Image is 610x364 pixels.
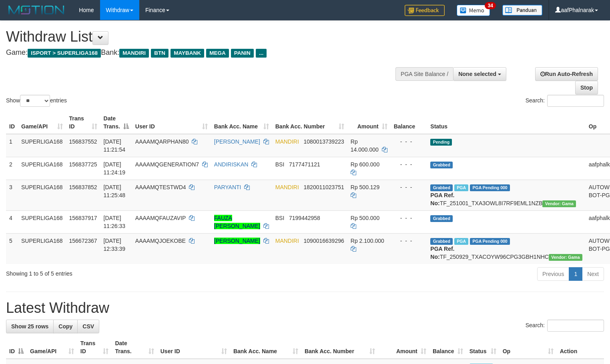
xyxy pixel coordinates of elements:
[394,237,424,245] div: - - -
[171,49,204,58] span: MAYBANK
[135,215,186,221] span: AAAAMQFAUZAVIP
[214,138,260,145] a: [PERSON_NAME]
[549,254,582,261] span: Vendor URL: https://trx31.1velocity.biz
[394,138,424,146] div: - - -
[132,111,211,134] th: User ID: activate to sort column ascending
[351,184,379,190] span: Rp 500.129
[6,300,604,316] h1: Latest Withdraw
[394,214,424,222] div: - - -
[20,95,50,107] select: Showentries
[135,184,186,190] span: AAAAMQTESTWD4
[11,323,48,330] span: Show 25 rows
[6,49,399,57] h4: Game: Bank:
[256,49,267,58] span: ...
[214,161,249,168] a: ANDIRISKAN
[77,320,99,333] a: CSV
[457,5,490,16] img: Button%20Memo.svg
[214,215,260,229] a: FAUZA [PERSON_NAME]
[429,336,466,359] th: Balance: activate to sort column ascending
[347,111,391,134] th: Amount: activate to sort column ascending
[466,336,500,359] th: Status: activate to sort column ascending
[6,266,248,278] div: Showing 1 to 5 of 5 entries
[6,180,18,210] td: 3
[470,238,510,245] span: PGA Pending
[18,233,66,264] td: SUPERLIGA168
[470,184,510,191] span: PGA Pending
[119,49,149,58] span: MANDIRI
[27,336,77,359] th: Game/API: activate to sort column ascending
[351,138,379,153] span: Rp 14.000.000
[214,238,260,244] a: [PERSON_NAME]
[526,95,604,107] label: Search:
[6,336,27,359] th: ID: activate to sort column descending
[104,215,126,229] span: [DATE] 11:26:33
[430,162,453,168] span: Grabbed
[135,138,189,145] span: AAAAMQARPHAN80
[351,161,379,168] span: Rp 600.000
[427,111,585,134] th: Status
[537,267,569,281] a: Previous
[575,81,598,94] a: Stop
[453,67,506,81] button: None selected
[395,67,453,81] div: PGA Site Balance /
[275,138,299,145] span: MANDIRI
[351,215,379,221] span: Rp 500.000
[547,320,604,332] input: Search:
[582,267,604,281] a: Next
[69,184,97,190] span: 156837852
[18,111,66,134] th: Game/API: activate to sort column ascending
[100,111,132,134] th: Date Trans.: activate to sort column descending
[6,233,18,264] td: 5
[6,134,18,157] td: 1
[304,238,344,244] span: Copy 1090016639296 to clipboard
[275,184,299,190] span: MANDIRI
[104,161,126,176] span: [DATE] 11:24:19
[430,184,453,191] span: Grabbed
[289,161,320,168] span: Copy 7177471121 to clipboard
[6,111,18,134] th: ID
[18,180,66,210] td: SUPERLIGA168
[18,134,66,157] td: SUPERLIGA168
[69,215,97,221] span: 156837917
[526,320,604,332] label: Search:
[6,29,399,45] h1: Withdraw List
[104,184,126,198] span: [DATE] 11:25:48
[69,161,97,168] span: 156837725
[77,336,112,359] th: Trans ID: activate to sort column ascending
[391,111,427,134] th: Balance
[275,215,285,221] span: BSI
[430,139,452,146] span: Pending
[275,161,285,168] span: BSI
[405,5,445,16] img: Feedback.jpg
[6,95,67,107] label: Show entries
[82,323,94,330] span: CSV
[535,67,598,81] a: Run Auto-Refresh
[6,157,18,180] td: 2
[430,215,453,222] span: Grabbed
[454,238,468,245] span: Marked by aafsengchandara
[430,192,454,206] b: PGA Ref. No:
[430,246,454,260] b: PGA Ref. No:
[151,49,169,58] span: BTN
[6,320,54,333] a: Show 25 rows
[112,336,157,359] th: Date Trans.: activate to sort column ascending
[58,323,72,330] span: Copy
[502,5,542,16] img: panduan.png
[542,200,576,207] span: Vendor URL: https://trx31.1velocity.biz
[104,238,126,252] span: [DATE] 12:33:39
[272,111,347,134] th: Bank Acc. Number: activate to sort column ascending
[6,4,67,16] img: MOTION_logo.png
[231,49,254,58] span: PANIN
[430,238,453,245] span: Grabbed
[557,336,604,359] th: Action
[214,184,241,190] a: PARYANTI
[69,138,97,145] span: 156837552
[28,49,101,58] span: ISPORT > SUPERLIGA168
[394,183,424,191] div: - - -
[304,184,344,190] span: Copy 1820011023751 to clipboard
[157,336,230,359] th: User ID: activate to sort column ascending
[18,210,66,233] td: SUPERLIGA168
[458,71,496,77] span: None selected
[104,138,126,153] span: [DATE] 11:21:54
[211,111,272,134] th: Bank Acc. Name: activate to sort column ascending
